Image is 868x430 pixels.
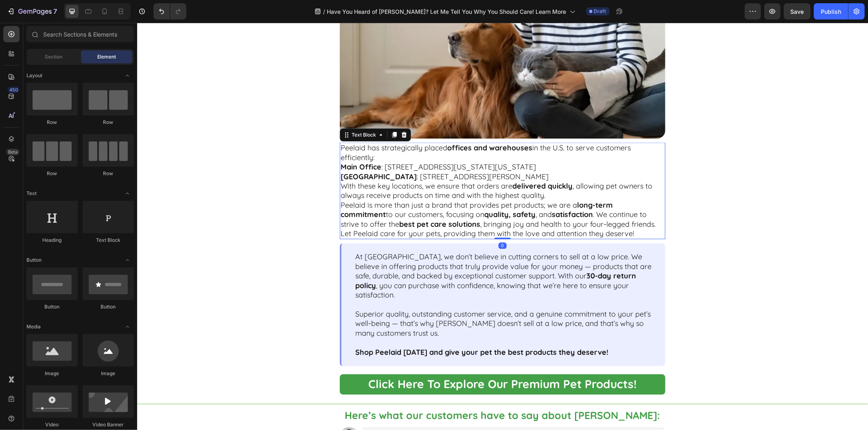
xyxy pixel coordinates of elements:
[821,7,841,16] div: Publish
[26,256,42,264] span: Button
[218,325,471,334] strong: Shop Peelaid [DATE] and give your pet the best products they deserve!
[26,421,78,428] div: Video
[26,323,41,330] span: Media
[232,352,500,372] p: Click Here To Explore Our Premium Pet Products!
[3,3,61,20] button: 7
[153,3,186,20] div: Undo/Redo
[121,254,134,267] span: Toggle open
[375,159,435,168] strong: delivered quickly
[1,387,730,400] p: Here’s what our customers have to say about [PERSON_NAME]:
[784,3,811,20] button: Save
[83,237,134,244] div: Text Block
[26,303,78,311] div: Button
[26,119,78,126] div: Row
[203,121,527,140] p: Peelaid has strategically placed in the U.S. to serve customers efficiently:
[26,190,37,197] span: Text
[83,303,134,311] div: Button
[218,287,514,325] p: Superior quality, outstanding customer service, and a genuine commitment to your pet’s well-being...
[203,140,527,149] p: : [STREET_ADDRESS][US_STATE][US_STATE]
[791,8,804,15] span: Save
[97,53,116,61] span: Element
[83,170,134,177] div: Row
[203,120,528,217] div: Rich Text Editor. Editing area: main
[203,150,280,159] strong: [GEOGRAPHIC_DATA]
[45,53,63,61] span: Section
[137,23,868,430] iframe: Design area
[26,237,78,244] div: Heading
[203,404,221,423] img: gempages_574911953592386789-acedb01a-373a-4e13-b172-04ea7ec18279.png
[53,7,57,16] p: 7
[121,187,134,200] span: Toggle open
[262,197,343,206] strong: best pet care solutions
[203,140,244,149] strong: Main Office
[203,352,528,372] a: Click Here To Explore Our Premium Pet Products!
[83,370,134,377] div: Image
[203,206,527,216] p: Let Peelaid care for your pets, providing them with the love and attention they deserve!
[26,26,134,42] input: Search Sections & Elements
[83,421,134,428] div: Video Banner
[361,220,370,226] div: 0
[8,87,20,93] div: 450
[594,8,606,15] span: Draft
[203,178,476,197] strong: long-term commitment
[213,109,241,116] div: Text Block
[203,150,527,159] p: : [STREET_ADDRESS][PERSON_NAME]
[814,3,848,20] button: Publish
[203,159,527,178] p: With these key locations, we ensure that orders are , allowing pet owners to always receive produ...
[121,320,134,333] span: Toggle open
[324,7,326,16] span: /
[26,72,42,79] span: Layout
[415,187,456,197] strong: satisfaction
[121,69,134,82] span: Toggle open
[310,121,395,130] strong: offices and warehouses
[218,249,499,267] strong: 30-day return policy
[83,119,134,126] div: Row
[327,7,566,16] span: Have You Heard of [PERSON_NAME]? Let Me Tell You Why You Should Care! Learn More
[26,370,78,377] div: Image
[347,187,398,197] strong: quality, safety
[218,230,514,287] p: At [GEOGRAPHIC_DATA], we don’t believe in cutting corners to sell at a low price. We believe in o...
[6,149,20,155] div: Beta
[203,178,527,206] p: Peelaid is more than just a brand that provides pet products; we are a to our customers, focusing...
[26,170,78,177] div: Row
